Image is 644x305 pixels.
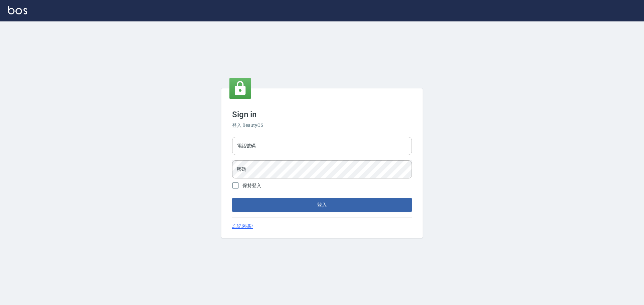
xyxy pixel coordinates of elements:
h3: Sign in [232,110,412,119]
h6: 登入 BeautyOS [232,122,412,129]
span: 保持登入 [243,182,261,189]
a: 忘記密碼? [232,223,253,230]
button: 登入 [232,198,412,212]
img: Logo [8,6,27,14]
